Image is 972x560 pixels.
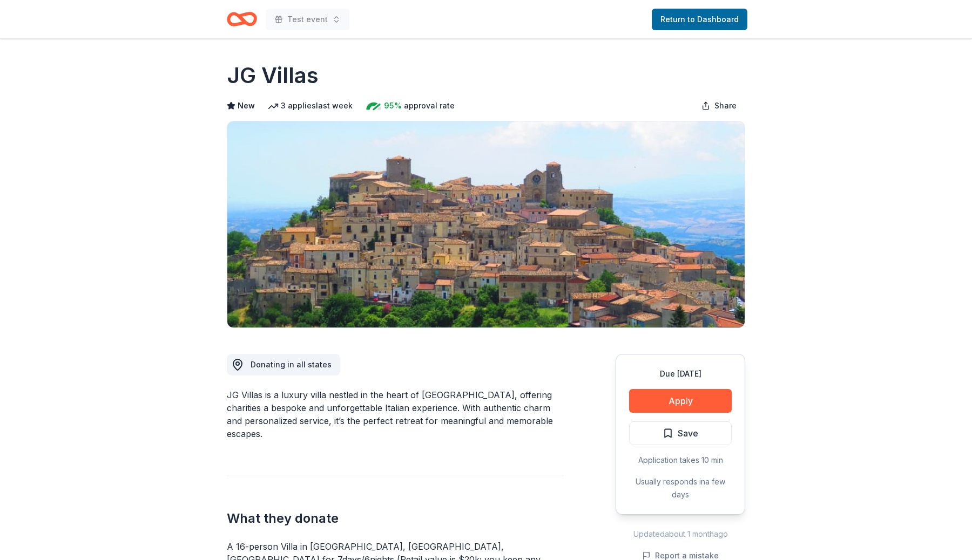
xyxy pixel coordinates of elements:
[268,99,353,112] div: 3 applies last week
[251,360,332,369] span: Donating in all states
[678,426,698,440] span: Save
[227,510,564,527] h2: What they donate
[404,99,455,112] span: approval rate
[652,9,747,30] a: Return to Dashboard
[238,99,255,112] span: New
[629,367,732,380] div: Due [DATE]
[227,60,319,91] h1: JG Villas
[227,6,257,32] a: Home
[629,475,732,501] div: Usually responds in a few days
[227,121,745,327] img: Image for JG Villas
[287,13,328,26] span: Test event
[714,99,737,112] span: Share
[616,528,745,541] div: Updated about 1 month ago
[384,99,402,112] span: 95%
[629,454,732,467] div: Application takes 10 min
[629,389,732,413] button: Apply
[266,9,349,30] button: Test event
[227,388,564,440] div: JG Villas is a luxury villa nestled in the heart of [GEOGRAPHIC_DATA], offering charities a bespo...
[629,421,732,445] button: Save
[693,95,745,117] button: Share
